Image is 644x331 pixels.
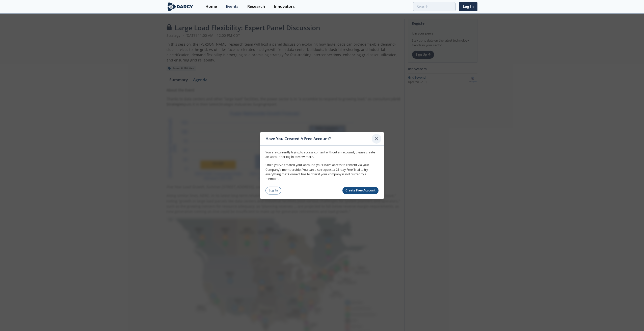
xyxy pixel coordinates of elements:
[274,5,295,9] div: Innovators
[342,187,379,194] a: Create Free Account
[413,2,455,11] input: Advanced Search
[265,134,372,144] div: Have You Created A Free Account?
[167,2,194,11] img: logo-wide.svg
[265,150,379,159] p: You are currently trying to access content without an account, please create an account or log in...
[265,187,281,194] a: Log In
[226,5,238,9] div: Events
[459,2,477,11] a: Log In
[205,5,217,9] div: Home
[265,163,379,181] p: Once you’ve created your account, you’ll have access to content via your Company’s membership. Yo...
[247,5,265,9] div: Research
